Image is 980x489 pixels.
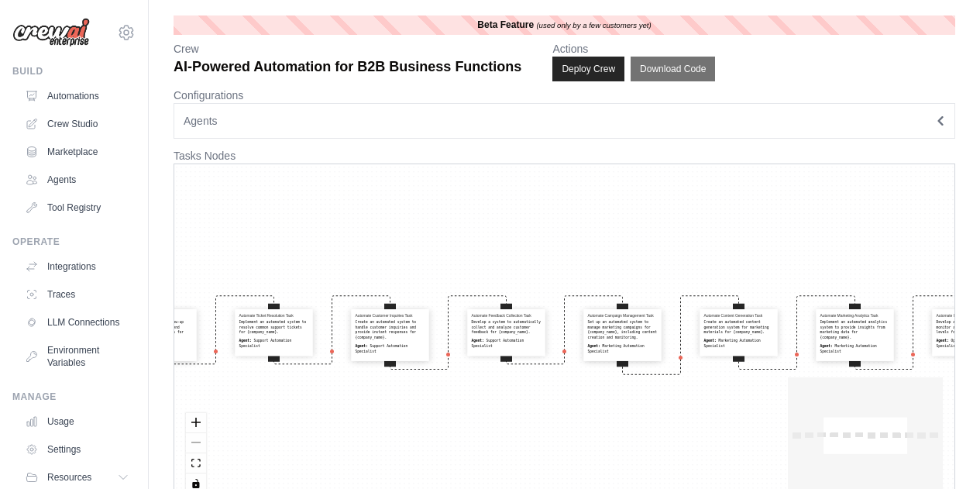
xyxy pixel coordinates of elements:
g: Edge from automate_content_generation_task to automate_marketing_analytics_task [739,294,855,369]
div: Support Automation Specialist [472,339,542,350]
div: Create an automated system to handle customer inquiries and provide instant responses for {compan... [356,319,425,340]
b: Agent: [588,344,600,348]
div: Marketing Automation Specialist [820,343,890,354]
a: Crew Studio [19,112,136,136]
a: Settings [19,437,136,462]
p: AI-Powered Automation for B2B Business Functions [174,57,521,77]
h4: Automate Campaign Management Task [588,313,658,318]
b: Agent: [937,339,949,343]
span: Agents [184,113,218,129]
div: Marketing Automation Specialist [588,343,658,354]
b: Agent: [472,339,484,343]
p: Tasks Nodes [174,148,955,164]
h4: Automate Feedback Collection Task [472,313,542,318]
div: Operate [12,236,136,248]
div: Set up an automated system to manage marketing campaigns for {company_name}, including content cr... [588,319,658,340]
div: Automate Customer Inquiries TaskCreate an automated system to handle customer inquiries and provi... [352,309,429,361]
button: Download Code [631,57,715,81]
g: Edge from automate_feedback_collection_task to automate_campaign_management_task [507,294,623,364]
g: Edge from automate_campaign_management_task to automate_content_generation_task [623,294,739,374]
div: Automate Campaign Management TaskSet up an automated system to manage marketing campaigns for {co... [584,309,662,361]
a: Usage [19,409,136,434]
a: LLM Connections [19,310,136,335]
iframe: Chat Widget [903,415,980,489]
a: Agents [19,167,136,192]
b: Agent: [356,344,368,348]
i: (used only by a few customers yet) [536,21,651,29]
div: Automate Content Generation TaskCreate an automated content generation system for marketing mater... [700,309,778,356]
div: Create an automated content generation system for marketing materials for {company_name}. [704,319,774,335]
b: Agent: [704,339,717,343]
h4: Automate Ticket Resolution Task [239,313,309,318]
b: Agent: [239,339,252,343]
a: Marketplace [19,139,136,164]
g: Edge from automate_follow_up_task to automate_ticket_resolution_task [158,294,274,364]
span: Resources [47,471,91,484]
g: Edge from automate_marketing_analytics_task to automate_inventory_management_task [855,294,971,369]
button: zoom in [186,413,206,433]
div: Marketing Automation Specialist [704,339,774,350]
button: Agents [174,103,955,139]
a: Traces [19,282,136,307]
img: Logo [12,18,90,47]
a: Tool Registry [19,195,136,220]
h4: Automate Customer Inquiries Task [356,313,425,318]
div: Support Automation Specialist [356,343,425,354]
div: Automate Feedback Collection TaskDevelop a system to automatically collect and analyze customer f... [468,309,545,356]
g: Edge from automate_ticket_resolution_task to automate_customer_inquiries_task [274,294,390,364]
div: Build [12,65,136,77]
button: fit view [186,453,206,474]
p: Crew [174,41,521,57]
h4: Automate Marketing Analytics Task [820,313,890,318]
a: Environment Variables [19,338,136,375]
g: Edge from automate_customer_inquiries_task to automate_feedback_collection_task [390,294,507,369]
h4: Automate Content Generation Task [704,313,774,318]
div: Support Automation Specialist [239,339,309,350]
b: Beta Feature [477,19,534,30]
a: Integrations [19,254,136,279]
div: Implement an automated analytics system to provide insights from marketing data for {company_name}. [820,319,890,340]
b: Agent: [820,344,833,348]
p: Actions [552,41,715,57]
div: Automate Marketing Analytics TaskImplement an automated analytics system to provide insights from... [817,309,894,361]
p: Configurations [174,88,955,103]
a: Automations [19,84,136,108]
div: Implement an automated system to resolve common support tickets for {company_name}. [239,319,309,335]
div: Develop a system to automatically collect and analyze customer feedback for {company_name}. [472,319,542,335]
div: Manage [12,391,136,403]
div: Automate Ticket Resolution TaskImplement an automated system to resolve common support tickets fo... [236,309,313,356]
button: Deploy Crew [552,57,624,81]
